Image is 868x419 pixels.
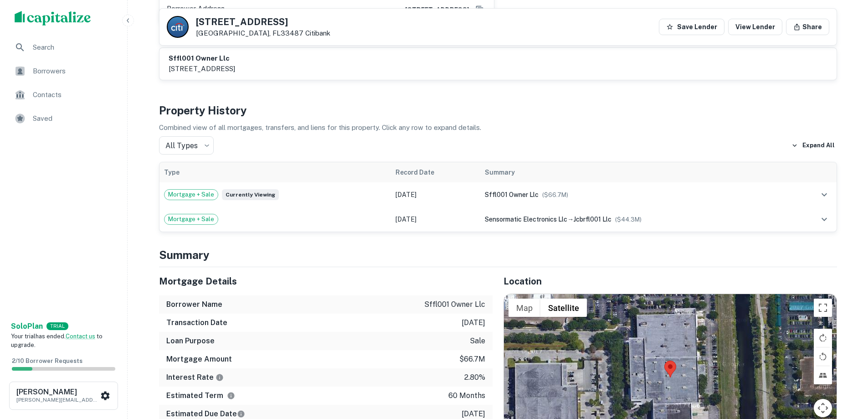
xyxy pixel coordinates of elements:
[615,216,642,223] span: ($ 44.3M )
[814,347,832,366] button: Rotate map counterclockwise
[16,388,98,396] h6: [PERSON_NAME]
[305,29,330,37] a: Citibank
[166,299,222,310] h6: Borrower Name
[11,333,103,349] span: Your trial has ended. to upgrade.
[459,354,485,365] p: $66.7m
[237,410,245,418] svg: Estimate is based on a standard schedule for this type of loan.
[817,187,832,202] button: expand row
[480,162,790,182] th: Summary
[659,19,724,35] button: Save Lender
[789,139,837,152] button: Expand All
[46,322,68,330] div: TRIAL
[398,5,469,15] a: [STREET_ADDRESS]
[159,136,214,155] div: All Types
[391,207,480,232] td: [DATE]
[222,189,279,200] span: Currently viewing
[166,317,227,328] h6: Transaction Date
[574,216,611,223] span: jcbrfl001 llc
[485,216,567,223] span: sensormatic electronics llc
[164,190,218,199] span: Mortgage + Sale
[728,19,782,35] a: View Lender
[7,60,120,82] a: Borrowers
[16,396,98,404] p: [PERSON_NAME][EMAIL_ADDRESS][DOMAIN_NAME]
[473,3,487,17] button: Copy Address
[508,299,540,317] button: Show street map
[196,17,330,26] h5: [STREET_ADDRESS]
[814,329,832,347] button: Rotate map clockwise
[7,36,120,58] a: Search
[424,299,485,310] p: sffl001 owner llc
[503,274,837,288] h5: Location
[159,122,837,133] p: Combined view of all mortgages, transfers, and liens for this property. Click any row to expand d...
[159,162,391,182] th: Type
[167,3,225,17] p: Borrower Address
[786,19,829,35] button: Share
[391,182,480,207] td: [DATE]
[216,373,224,382] svg: The interest rates displayed on the website are for informational purposes only and may be report...
[33,42,114,53] span: Search
[448,390,485,401] p: 60 months
[66,333,95,340] a: Contact us
[7,108,120,129] a: Saved
[814,399,832,417] button: Map camera controls
[7,84,120,106] a: Contacts
[169,63,235,74] p: [STREET_ADDRESS]
[12,357,82,364] span: 2 / 10 Borrower Requests
[227,392,235,400] svg: Term is based on a standard schedule for this type of loan.
[464,372,485,383] p: 2.80%
[169,53,235,64] h6: sffl001 owner llc
[11,322,43,331] strong: Solo Plan
[462,317,485,328] p: [DATE]
[33,89,114,100] span: Contacts
[822,346,868,390] iframe: Chat Widget
[159,274,493,288] h5: Mortgage Details
[159,102,837,119] h4: Property History
[817,212,832,227] button: expand row
[542,191,568,198] span: ($ 66.7M )
[540,299,587,317] button: Show satellite imagery
[391,162,480,182] th: Record Date
[166,336,215,347] h6: Loan Purpose
[15,11,91,26] img: capitalize-logo.png
[33,113,114,124] span: Saved
[159,247,837,263] h4: Summary
[166,372,224,383] h6: Interest Rate
[814,366,832,384] button: Tilt map
[164,215,218,224] span: Mortgage + Sale
[196,29,330,37] p: [GEOGRAPHIC_DATA], FL33487
[814,299,832,317] button: Toggle fullscreen view
[470,336,485,347] p: sale
[9,382,118,410] button: [PERSON_NAME][PERSON_NAME][EMAIL_ADDRESS][DOMAIN_NAME]
[11,321,43,332] a: SoloPlan
[166,354,232,365] h6: Mortgage Amount
[33,66,114,77] span: Borrowers
[166,390,235,401] h6: Estimated Term
[485,191,539,198] span: sffl001 owner llc
[485,214,786,224] div: →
